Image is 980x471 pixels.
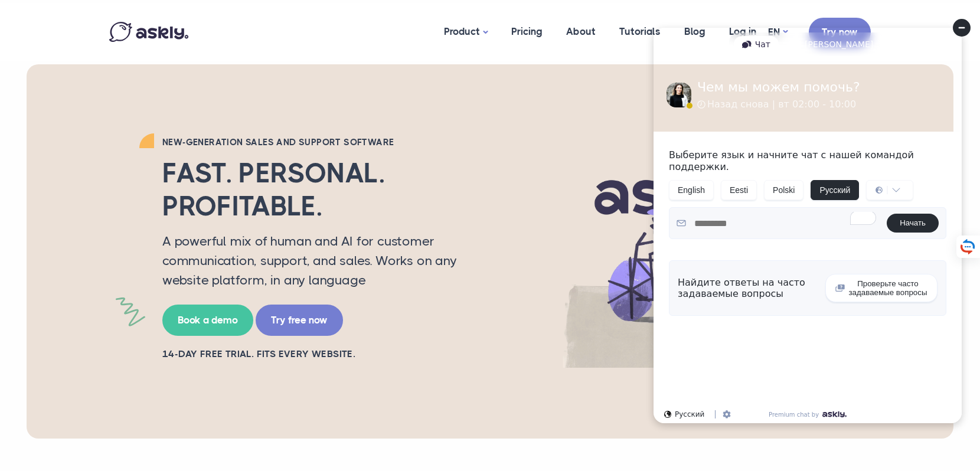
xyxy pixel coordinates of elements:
[162,231,469,290] p: A powerful mix of human and AI for customer communication, support, and sales. Works on any websi...
[162,136,469,148] h2: New-generation sales and support software
[809,18,871,47] a: Try now
[162,305,253,336] a: Book a demo
[256,305,343,336] a: Try free now
[499,3,554,60] a: Pricing
[644,18,971,433] iframe: To enrich screen reader interactions, please activate Accessibility in Grammarly extension settings
[487,135,859,368] img: AI multilingual chat
[717,3,768,60] a: Log in
[162,157,469,222] h2: Fast. Personal. Profitable.
[109,22,188,42] img: Askly
[432,3,499,61] a: Product
[607,3,672,60] a: Tutorials
[554,3,607,60] a: About
[672,3,717,60] a: Blog
[162,348,469,361] h2: 14-day free trial. Fits every website.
